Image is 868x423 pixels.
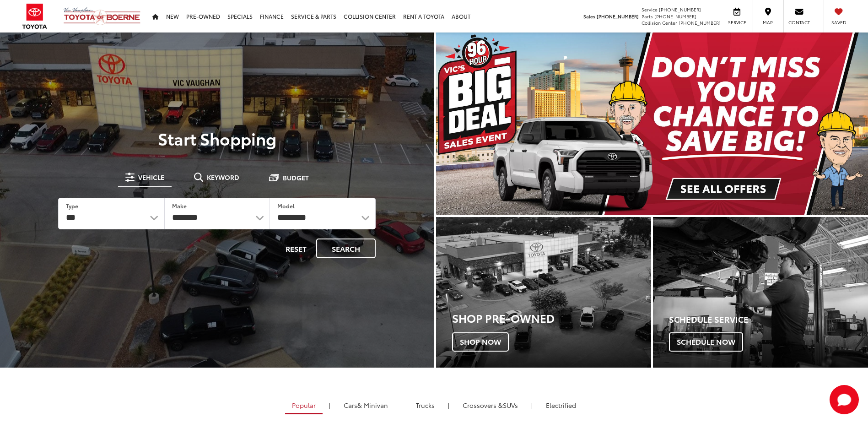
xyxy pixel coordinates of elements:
label: Make [172,202,187,210]
div: Toyota [653,217,868,368]
span: Keyword [207,174,239,180]
h3: Shop Pre-Owned [452,312,651,324]
span: Service [642,6,658,13]
a: Electrified [539,397,583,413]
span: Vehicle [138,174,164,180]
li: | [399,401,405,410]
button: Reset [278,239,314,258]
span: & Minivan [357,401,388,410]
span: Shop Now [452,332,509,352]
span: Parts [642,13,653,20]
span: Budget [283,174,309,181]
p: Start Shopping [38,129,396,147]
span: [PHONE_NUMBER] [679,19,721,26]
svg: Start Chat [830,385,859,414]
span: [PHONE_NUMBER] [659,6,701,13]
span: Map [758,19,778,26]
button: Search [316,239,376,258]
li: | [327,401,333,410]
li: | [529,401,535,410]
span: [PHONE_NUMBER] [654,13,696,20]
a: SUVs [456,397,525,413]
h4: Schedule Service [669,315,868,324]
a: Trucks [409,397,442,413]
span: Collision Center [642,19,677,26]
div: Toyota [436,217,651,368]
img: Vic Vaughan Toyota of Boerne [63,7,141,26]
span: [PHONE_NUMBER] [597,13,639,20]
span: Sales [583,13,595,20]
label: Model [277,202,295,210]
span: Service [727,19,747,26]
li: | [446,401,452,410]
span: Crossovers & [463,401,503,410]
a: Cars [337,397,395,413]
span: Schedule Now [669,332,743,352]
span: Contact [788,19,810,26]
label: Type [66,202,78,210]
button: Toggle Chat Window [830,385,859,414]
span: Saved [829,19,849,26]
a: Shop Pre-Owned Shop Now [436,217,651,368]
a: Schedule Service Schedule Now [653,217,868,368]
a: Popular [285,397,323,414]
